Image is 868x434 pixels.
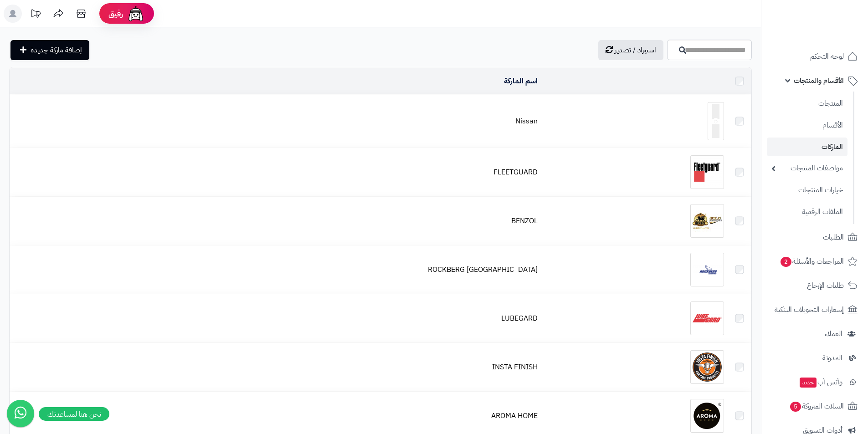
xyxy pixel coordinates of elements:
a: المدونة [767,347,863,369]
a: BENZOL [511,215,538,226]
a: INSTA FINISH [492,362,538,373]
a: المراجعات والأسئلة2 [767,250,863,272]
span: إضافة ماركة جديدة [31,45,82,56]
span: طلبات الإرجاع [807,279,844,292]
a: Nissan [515,116,538,127]
img: FLEETGUARD [690,155,724,189]
a: الطلبات [767,226,863,248]
img: AROMA HOME [690,399,724,433]
span: رفيق [108,8,123,19]
a: لوحة التحكم [767,46,863,67]
a: المنتجات [767,94,847,113]
a: الملفات الرقمية [767,202,847,222]
a: الماركات [767,138,847,156]
a: إضافة ماركة جديدة [10,40,89,60]
img: ROCKBERG GERMANY [690,253,724,286]
span: 5 [790,402,801,412]
a: FLEETGUARD [493,167,538,178]
span: لوحة التحكم [810,50,844,63]
span: إشعارات التحويلات البنكية [775,303,844,316]
span: المراجعات والأسئلة [780,255,844,268]
a: السلات المتروكة5 [767,395,863,417]
span: استيراد / تصدير [615,45,656,56]
a: تحديثات المنصة [24,5,47,25]
a: طلبات الإرجاع [767,275,863,296]
span: الطلبات [823,231,844,244]
a: وآتس آبجديد [767,371,863,393]
a: ROCKBERG [GEOGRAPHIC_DATA] [428,264,538,275]
img: logo-2.png [806,25,859,44]
a: LUBEGARD [501,313,538,324]
a: AROMA HOME [491,410,538,421]
a: إشعارات التحويلات البنكية [767,299,863,321]
img: INSTA FINISH [690,350,724,384]
a: مواصفات المنتجات [767,158,847,178]
span: الأقسام والمنتجات [794,74,844,87]
img: LUBEGARD [690,301,724,335]
a: العملاء [767,323,863,345]
a: خيارات المنتجات [767,180,847,200]
a: اسم الماركة [504,76,538,87]
a: الأقسام [767,116,847,135]
img: ai-face.png [127,5,145,23]
span: المدونة [822,352,842,364]
span: جديد [800,378,817,388]
img: BENZOL [690,204,724,238]
a: استيراد / تصدير [598,40,663,60]
span: وآتس آب [799,376,842,388]
span: 2 [781,257,791,267]
span: السلات المتروكة [789,400,844,413]
span: العملاء [825,327,842,340]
